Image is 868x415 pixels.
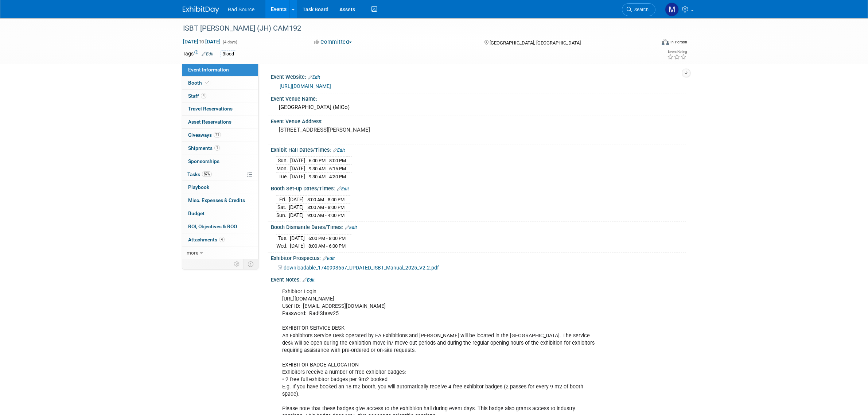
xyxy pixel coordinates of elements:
[289,203,304,212] td: [DATE]
[188,158,219,164] span: Sponsorships
[182,207,258,220] a: Budget
[279,127,436,133] pre: [STREET_ADDRESS][PERSON_NAME]
[308,243,346,249] span: 8:00 AM - 6:00 PM
[289,195,304,203] td: [DATE]
[271,183,686,193] div: Booth Set-up Dates/Times:
[187,250,198,256] span: more
[665,3,679,16] img: Melissa Conboy
[307,205,345,210] span: 8:00 AM - 8:00 PM
[303,278,315,283] a: Edit
[289,211,304,219] td: [DATE]
[290,242,305,250] td: [DATE]
[612,38,688,49] div: Event Format
[182,233,258,246] a: Attachments4
[219,237,225,242] span: 4
[309,166,346,171] span: 9:30 AM - 6:15 PM
[243,259,258,269] td: Toggle Event Tabs
[182,155,258,168] a: Sponsorships
[188,224,237,229] span: ROI, Objectives & ROO
[188,145,220,151] span: Shipments
[309,174,346,179] span: 9:30 AM - 4:30 PM
[205,81,209,85] i: Booth reservation complete
[188,93,206,99] span: Staff
[182,247,258,259] a: more
[276,234,290,242] td: Tue.
[290,165,305,173] td: [DATE]
[271,274,686,284] div: Event Notes:
[220,50,236,58] div: Blood
[222,40,237,44] span: (4 days)
[214,132,221,137] span: 21
[345,225,357,230] a: Edit
[290,157,305,165] td: [DATE]
[276,242,290,250] td: Wed.
[180,22,645,35] div: ISBT [PERSON_NAME] (JH) CAM192
[201,93,206,98] span: 4
[198,39,205,44] span: to
[271,144,686,154] div: Exhibit Hall Dates/Times:
[323,256,335,261] a: Edit
[182,77,258,89] a: Booth
[202,171,212,177] span: 87%
[188,106,233,112] span: Travel Reservations
[290,172,305,180] td: [DATE]
[307,197,345,202] span: 8:00 AM - 8:00 PM
[182,90,258,102] a: Staff4
[276,211,289,219] td: Sun.
[182,102,258,115] a: Travel Reservations
[276,172,290,180] td: Tue.
[276,157,290,165] td: Sun.
[308,75,320,80] a: Edit
[280,83,331,89] a: [URL][DOMAIN_NAME]
[308,236,346,241] span: 6:00 PM - 8:00 PM
[188,119,231,125] span: Asset Reservations
[188,197,245,203] span: Misc. Expenses & Credits
[271,93,686,102] div: Event Venue Name:
[670,39,687,45] div: In-Person
[182,63,258,76] a: Event Information
[188,184,209,190] span: Playbook
[188,80,210,86] span: Booth
[202,51,214,57] a: Edit
[271,71,686,81] div: Event Website:
[182,142,258,155] a: Shipments1
[187,171,212,177] span: Tasks
[182,194,258,207] a: Misc. Expenses & Credits
[182,168,258,181] a: Tasks87%
[276,165,290,173] td: Mon.
[188,67,229,73] span: Event Information
[271,116,686,125] div: Event Venue Address:
[182,220,258,233] a: ROI, Objectives & ROO
[271,222,686,231] div: Booth Dismantle Dates/Times:
[337,186,349,191] a: Edit
[632,7,649,12] span: Search
[214,145,220,151] span: 1
[182,116,258,128] a: Asset Reservations
[284,265,439,271] span: downloadable_1740993657_UPDATED_ISBT_Manual_2025_V2.2.pdf
[309,158,346,163] span: 6:00 PM - 8:00 PM
[667,50,687,54] div: Event Rating
[183,50,214,58] td: Tags
[276,102,680,113] div: [GEOGRAPHIC_DATA] (MiCo)
[490,40,581,46] span: [GEOGRAPHIC_DATA], [GEOGRAPHIC_DATA]
[188,210,205,216] span: Budget
[188,237,225,243] span: Attachments
[662,39,669,45] img: Format-Inperson.png
[183,6,219,13] img: ExhibitDay
[333,148,345,153] a: Edit
[311,38,355,46] button: Committed
[182,181,258,194] a: Playbook
[182,129,258,141] a: Giveaways21
[231,259,244,269] td: Personalize Event Tab Strip
[188,132,221,138] span: Giveaways
[290,234,305,242] td: [DATE]
[307,213,345,218] span: 9:00 AM - 4:00 PM
[271,253,686,262] div: Exhibitor Prospectus:
[279,265,439,271] a: downloadable_1740993657_UPDATED_ISBT_Manual_2025_V2.2.pdf
[276,203,289,212] td: Sat.
[622,3,655,16] a: Search
[183,38,221,45] span: [DATE] [DATE]
[228,7,255,12] span: Rad Source
[276,195,289,203] td: Fri.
